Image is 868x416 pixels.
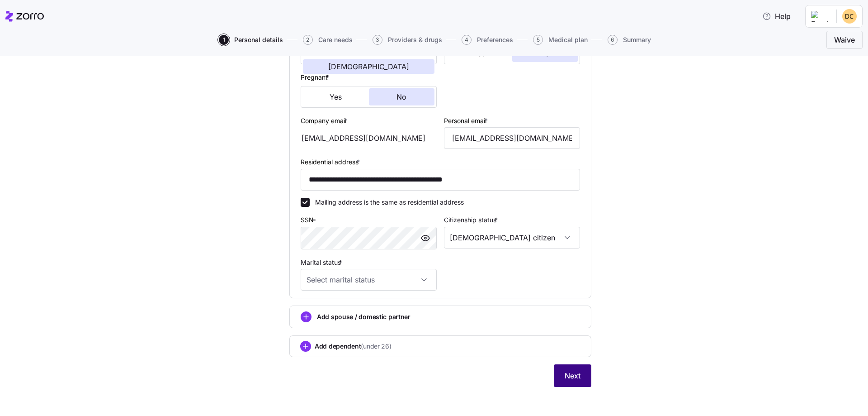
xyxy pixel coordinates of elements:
[373,35,382,45] span: 3
[842,9,857,24] img: 2288fc3ed5c6463e26cea253f6fa4900
[301,215,318,225] label: SSN
[444,227,580,249] input: Select citizenship status
[315,342,392,351] span: Add dependent
[444,127,580,149] input: Email
[826,31,863,49] button: Waive
[328,63,409,70] span: [DEMOGRAPHIC_DATA]
[234,37,283,43] span: Personal details
[301,311,311,322] svg: add icon
[301,72,331,82] label: Pregnant
[444,215,500,225] label: Citizenship status
[219,35,229,45] span: 1
[317,312,410,321] span: Add spouse / domestic partner
[554,364,591,387] button: Next
[462,35,472,45] span: 4
[301,116,349,126] label: Company email
[301,269,437,291] input: Select marital status
[462,35,513,45] button: 4Preferences
[477,37,513,43] span: Preferences
[834,34,855,45] span: Waive
[217,35,283,45] a: 1Personal details
[540,50,550,57] span: No
[565,370,580,381] span: Next
[608,35,618,45] span: 6
[318,37,353,43] span: Care needs
[330,93,342,100] span: Yes
[608,35,651,45] button: 6Summary
[301,157,362,167] label: Residential address
[762,11,791,22] span: Help
[473,50,485,57] span: Yes
[373,35,442,45] button: 3Providers & drugs
[303,35,353,45] button: 2Care needs
[310,198,464,207] label: Mailing address is the same as residential address
[396,93,406,100] span: No
[300,341,311,352] svg: add icon
[548,37,588,43] span: Medical plan
[623,37,651,43] span: Summary
[301,258,344,268] label: Marital status
[388,37,442,43] span: Providers & drugs
[444,116,490,126] label: Personal email
[533,35,588,45] button: 5Medical plan
[755,7,798,25] button: Help
[303,35,313,45] span: 2
[811,11,829,22] img: Employer logo
[361,342,391,351] span: (under 26)
[533,35,543,45] span: 5
[219,35,283,45] button: 1Personal details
